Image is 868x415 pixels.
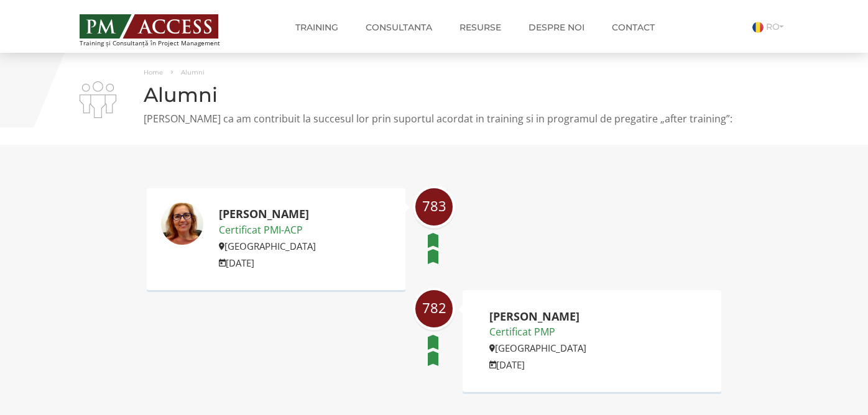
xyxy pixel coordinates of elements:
p: [DATE] [489,357,586,372]
a: Contact [603,15,664,40]
a: Consultanta [356,15,441,40]
a: RO [752,21,788,32]
img: Camelia-Elena Sava [160,202,204,245]
img: PM ACCESS - Echipa traineri si consultanti certificati PMP: Narciss Popescu, Mihai Olaru, Monica ... [80,14,218,39]
p: [DATE] [219,255,316,270]
a: Training [286,15,348,40]
p: Certificat PMP [489,324,586,340]
a: Despre noi [519,15,594,40]
a: Training și Consultanță în Project Management [80,11,243,47]
h2: [PERSON_NAME] [489,311,586,323]
p: [GEOGRAPHIC_DATA] [489,340,586,355]
img: i-02.png [80,81,116,118]
span: Alumni [181,68,205,76]
p: Certificat PMI-ACP [219,222,316,239]
a: Resurse [450,15,510,40]
p: [GEOGRAPHIC_DATA] [219,239,316,253]
h1: Alumni [80,84,788,106]
a: Home [144,68,163,76]
h2: [PERSON_NAME] [219,208,316,221]
span: 782 [415,300,453,316]
span: 783 [415,198,453,214]
img: Romana [752,22,764,33]
span: Training și Consultanță în Project Management [80,40,243,47]
p: [PERSON_NAME] ca am contribuit la succesul lor prin suportul acordat in training si in programul ... [80,112,788,126]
